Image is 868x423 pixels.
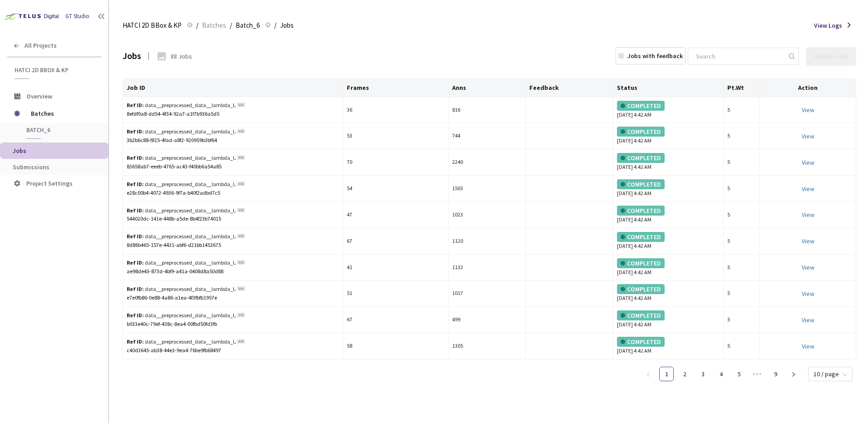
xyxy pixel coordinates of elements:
[802,237,814,245] a: View
[646,372,651,377] span: left
[127,338,236,346] div: data__preprocessed_data__lambda_UndistortFrames__20250408_152311/
[526,79,614,97] th: Feedback
[127,233,144,240] b: Ref ID:
[724,255,760,281] td: 5
[802,132,814,140] a: View
[617,179,719,198] div: [DATE] 4:42 AM
[449,123,525,149] td: 744
[802,316,814,324] a: View
[814,53,848,60] div: Create Jobs
[724,307,760,333] td: 5
[127,102,144,108] b: Ref ID:
[127,294,339,302] div: e7e0fb86-0e88-4a86-a1ea-4f3fbfb1957e
[802,342,814,350] a: View
[343,202,449,228] td: 47
[677,367,692,381] li: 2
[724,280,760,307] td: 5
[127,101,236,110] div: data__preprocessed_data__lambda_UndistortFrames__20250414_122318/
[127,232,236,241] div: data__preprocessed_data__lambda_UndistortFrames__20250401_151035/
[627,51,683,60] div: Jobs with feedback
[449,307,525,333] td: 499
[123,49,141,63] div: Jobs
[449,202,525,228] td: 1023
[617,101,719,119] div: [DATE] 4:42 AM
[343,255,449,281] td: 41
[760,79,856,97] th: Action
[343,228,449,255] td: 67
[127,241,339,250] div: 8d86b465-157e-4431-abf6-d21bb1453675
[814,367,847,381] span: 10 / page
[786,367,801,381] button: right
[127,259,144,266] b: Ref ID:
[617,179,665,189] div: COMPLETED
[802,263,814,271] a: View
[343,149,449,176] td: 70
[617,153,719,172] div: [DATE] 4:42 AM
[714,367,728,381] li: 4
[724,79,760,97] th: Pt.Wt
[449,255,525,281] td: 1132
[617,127,719,145] div: [DATE] 4:42 AM
[274,20,276,31] li: /
[31,104,93,123] span: Batches
[449,79,525,97] th: Anns
[65,12,89,21] div: GT Studio
[127,320,339,329] div: b033e40c-79ef-438c-8ea4-00fbd50fd3fb
[343,97,449,123] td: 36
[617,206,665,216] div: COMPLETED
[200,20,228,30] a: Batches
[617,232,719,251] div: [DATE] 4:42 AM
[449,333,525,359] td: 1305
[343,79,449,97] th: Frames
[786,367,801,381] li: Next Page
[13,163,49,171] span: Submissions
[127,162,339,171] div: 83658ab7-eeeb-4765-ac43-f40bb6a54a85
[171,52,192,61] div: 88 Jobs
[26,92,52,100] span: Overview
[127,311,236,320] div: data__preprocessed_data__lambda_UndistortFrames__20250409_125203/
[127,128,144,135] b: Ref ID:
[25,42,57,49] span: All Projects
[617,258,719,277] div: [DATE] 4:42 AM
[724,176,760,202] td: 5
[449,176,525,202] td: 1503
[724,149,760,176] td: 5
[449,228,525,255] td: 1120
[768,367,783,381] li: 9
[236,20,260,31] span: Batch_6
[127,338,144,345] b: Ref ID:
[617,127,665,137] div: COMPLETED
[695,367,710,381] li: 3
[617,310,665,320] div: COMPLETED
[659,367,674,381] li: 1
[802,158,814,167] a: View
[732,367,746,381] li: 5
[641,367,656,381] li: Previous Page
[678,367,691,381] a: 2
[127,128,236,136] div: data__preprocessed_data__lambda_UndistortFrames__20250404_132352/
[343,307,449,333] td: 67
[127,136,339,145] div: 3b2b6c88-f815-4fad-a8f2-920959b3bf64
[617,310,719,329] div: [DATE] 4:42 AM
[660,367,673,381] a: 1
[690,48,787,64] input: Search
[449,97,525,123] td: 816
[791,372,796,377] span: right
[617,258,665,268] div: COMPLETED
[617,206,719,224] div: [DATE] 4:42 AM
[26,126,94,134] span: Batch_6
[724,202,760,228] td: 5
[617,284,665,294] div: COMPLETED
[449,149,525,176] td: 2240
[449,280,525,307] td: 1017
[127,285,236,294] div: data__preprocessed_data__lambda_UndistortFrames__20250407_155838/
[127,215,339,223] div: 544020dc-141e-448b-a5de-8b4f23b74015
[127,259,236,267] div: data__preprocessed_data__lambda_UndistortFrames__20250403_125521/
[724,97,760,123] td: 5
[343,176,449,202] td: 54
[750,367,764,381] li: Next 5 Pages
[123,20,182,31] span: HATCI 2D BBox & KP
[696,367,710,381] a: 3
[732,367,746,381] a: 5
[802,211,814,219] a: View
